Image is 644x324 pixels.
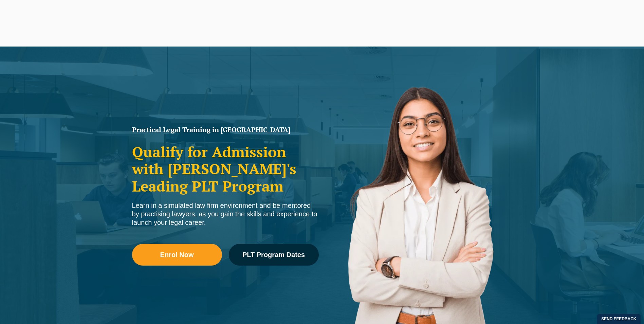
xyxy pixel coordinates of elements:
[132,126,319,133] h1: Practical Legal Training in [GEOGRAPHIC_DATA]
[229,244,319,266] a: PLT Program Dates
[132,201,319,227] div: Learn in a simulated law firm environment and be mentored by practising lawyers, as you gain the ...
[132,244,222,266] a: Enrol Now
[132,143,319,195] h2: Qualify for Admission with [PERSON_NAME]'s Leading PLT Program
[160,251,194,258] span: Enrol Now
[242,251,305,258] span: PLT Program Dates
